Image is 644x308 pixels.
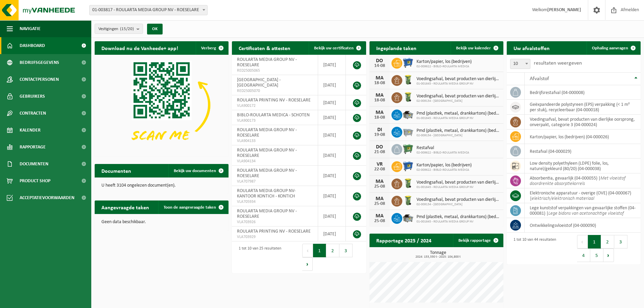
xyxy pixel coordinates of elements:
span: BIBLO-ROULARTA MEDICA - SCHOTEN [237,113,310,118]
div: MA [373,93,386,98]
span: ROULARTA MEDIA GROUP NV - ROESELARE [237,209,297,219]
span: Voedingsafval, bevat producten van dierlijke oorsprong, onverpakt, categorie 3 [416,180,500,185]
td: [DATE] [318,125,346,145]
td: [DATE] [318,110,346,125]
span: Dashboard [20,37,45,54]
span: ROULARTA PRINTING NV - ROESELARE [237,229,311,234]
div: 25-08 [373,184,386,189]
button: Next [302,257,313,271]
div: MA [373,196,386,202]
img: WB-0140-HPE-GN-50 [402,74,414,86]
td: ontwikkelingsvloeistof (04-000090) [525,218,641,233]
td: [DATE] [318,75,346,95]
img: WB-5000-GAL-GY-01 [402,109,414,120]
td: geëxpandeerde polystyreen (EPS) verpakking (< 1 m² per stuk), recycleerbaar (04-000018) [525,100,641,115]
img: WB-2500-GAL-GY-01 [402,126,414,137]
span: VLA707987 [237,179,313,184]
h2: Download nu de Vanheede+ app! [95,41,185,54]
span: Kalender [20,122,41,139]
span: Toon de aangevraagde taken [164,205,216,210]
div: 18-08 [373,115,386,120]
h3: Tonnage [373,251,503,259]
td: [DATE] [318,227,346,241]
span: VLA900172 [237,103,313,109]
strong: [PERSON_NAME] [547,7,581,13]
a: Bekijk uw certificaten [309,41,365,55]
h2: Certificaten & attesten [232,41,297,54]
div: 1 tot 10 van 44 resultaten [510,234,556,263]
span: RED25005065 [237,68,313,73]
h2: Documenten [95,164,138,177]
td: low density polyethyleen (LDPE) folie, los, naturel/gekleurd (80/20) (04-000038) [525,159,641,173]
p: Geen data beschikbaar. [101,220,222,224]
span: Bekijk uw documenten [174,169,216,173]
span: Contracten [20,105,46,122]
span: Vestigingen [98,24,134,34]
span: ROULARTA MEDIA GROUP NV-KANTOOR KONTICH - KONTICH [237,188,295,199]
button: Next [603,248,614,262]
span: VLA904134 [237,159,313,164]
span: 2024: 153,330 t - 2025: 104,800 t [373,255,503,259]
img: WB-0140-HPE-GN-50 [402,91,414,103]
span: VLA703926 [237,219,313,225]
td: restafval (04-000029) [525,144,641,159]
h2: Uw afvalstoffen [507,41,556,54]
div: MA [373,75,386,81]
span: Navigatie [20,20,41,37]
div: 18-08 [373,98,386,103]
span: 01-001645 - ROULARTA MEDIA GROUP NV [416,220,500,224]
span: 10 [510,59,530,69]
span: Gebruikers [20,88,45,105]
button: OK [147,24,163,34]
span: ROULARTA MEDIA GROUP NV - ROESELARE [237,148,297,158]
span: 02-009134 - [GEOGRAPHIC_DATA] [416,99,500,103]
span: Rapportage [20,139,46,156]
p: U heeft 3104 ongelezen document(en). [101,183,222,188]
span: 01-003817 - ROULARTA MEDIA GROUP NV - ROESELARE [90,5,207,15]
span: 01-003817 - ROULARTA MEDIA GROUP NV - ROESELARE [89,5,208,15]
i: Met vloeistof doordrenkte absorptiekorrels [530,176,625,186]
span: Voedingsafval, bevat producten van dierlijke oorsprong, onverpakt, categorie 3 [416,94,500,99]
h2: Aangevraagde taken [95,200,156,214]
button: 2 [601,235,614,248]
td: lege kunststof verpakkingen van gevaarlijke stoffen (04-000081) | [525,203,641,218]
div: MA [373,110,386,115]
button: Previous [302,244,313,257]
span: Bedrijfsgegevens [20,54,59,71]
img: WB-0140-HPE-GN-50 [402,177,414,189]
a: Bekijk rapportage [453,234,503,247]
span: VLA703929 [237,234,313,240]
span: Product Shop [20,172,50,189]
span: 02-009134 - [GEOGRAPHIC_DATA] [416,134,500,138]
span: ROULARTA MEDIA GROUP NV - ROESELARE [237,57,297,68]
button: Vestigingen(15/20) [95,24,143,34]
span: Acceptatievoorwaarden [20,189,74,206]
span: Karton/papier, los (bedrijven) [416,163,472,168]
img: WB-0660-HPE-GN-04 [402,143,414,155]
td: elektronische apparatuur - overige (OVE) (04-000067) | [525,188,641,203]
td: bedrijfsrestafval (04-000008) [525,85,641,100]
a: Ophaling aanvragen [587,41,640,55]
td: karton/papier, los (bedrijven) (04-000026) [525,129,641,144]
span: VLA900173 [237,118,313,123]
div: 21-08 [373,150,386,155]
span: ROULARTA PRINTING NV - ROESELARE [237,98,311,103]
div: 18-08 [373,81,386,86]
span: Restafval [416,145,469,151]
div: DO [373,58,386,64]
div: MA [373,213,386,219]
div: 14-08 [373,64,386,68]
i: Lege bidons van acetonachtige vloeistof [548,211,624,216]
img: WB-0660-HPE-BE-01 [402,57,414,68]
span: VLA904133 [237,138,313,144]
td: [DATE] [318,145,346,166]
a: Bekijk uw kalender [451,41,503,55]
span: 01-001645 - ROULARTA MEDIA GROUP NV [416,82,500,86]
span: Afvalstof [530,76,549,81]
td: [DATE] [318,55,346,75]
div: MA [373,179,386,184]
span: [GEOGRAPHIC_DATA] - [GEOGRAPHIC_DATA] [237,77,281,88]
span: 02-009622 - BIBLO-ROULARTA MEDICA [416,168,472,172]
i: elektrisch/elektronisch materiaal [532,196,594,201]
div: 19-08 [373,133,386,137]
